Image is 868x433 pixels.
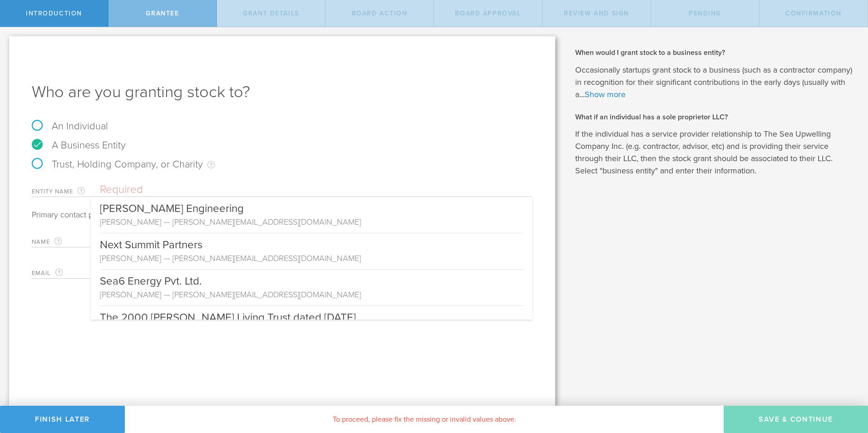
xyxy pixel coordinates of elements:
[100,269,523,289] div: Sea6 Energy Pvt. Ltd.
[575,128,854,177] p: If the individual has a service provider relationship to The Sea Upwelling Company Inc. (e.g. con...
[125,406,724,433] div: To proceed, please fix the missing or invalid values above.
[564,10,629,17] span: Review and Sign
[91,305,533,342] div: The 2000 [PERSON_NAME] Living Trust dated [DATE] [PERSON_NAME] — [EMAIL_ADDRESS][PERSON_NAME][DOM...
[575,48,854,58] h2: When would I grant stock to a business entity?
[575,112,854,122] h2: What if an individual has a sole proprietor LLC?
[91,269,533,305] div: Sea6 Energy Pvt. Ltd. [PERSON_NAME] — [PERSON_NAME][EMAIL_ADDRESS][DOMAIN_NAME]
[100,183,533,197] input: Required
[243,10,299,17] span: Grant Details
[100,197,523,216] div: [PERSON_NAME] Engineering
[100,216,523,228] div: [PERSON_NAME] — [PERSON_NAME][EMAIL_ADDRESS][DOMAIN_NAME]
[32,139,126,151] label: A Business Entity
[32,81,533,103] h1: Who are you granting stock to?
[100,289,523,300] div: [PERSON_NAME] — [PERSON_NAME][EMAIL_ADDRESS][DOMAIN_NAME]
[724,406,868,433] button: Save & Continue
[785,10,842,17] span: Confirmation
[32,158,215,170] label: Trust, Holding Company, or Charity
[100,252,523,264] div: [PERSON_NAME] — [PERSON_NAME][EMAIL_ADDRESS][DOMAIN_NAME]
[352,10,408,17] span: Board Action
[823,362,868,406] iframe: Chat Widget
[100,305,523,325] div: The 2000 [PERSON_NAME] Living Trust dated [DATE]
[32,186,100,197] label: Entity Name
[91,197,533,233] div: [PERSON_NAME] Engineering [PERSON_NAME] — [PERSON_NAME][EMAIL_ADDRESS][DOMAIN_NAME]
[32,268,100,278] label: Email
[32,210,533,220] p: Primary contact person that will sign to accept this stock grant
[100,233,523,252] div: Next Summit Partners
[32,236,100,247] label: Name
[32,120,108,132] label: An Individual
[689,10,721,17] span: Pending
[585,89,626,99] a: Show more
[146,10,179,17] span: Grantee
[455,10,521,17] span: Board Approval
[575,64,854,101] p: Occasionally startups grant stock to a business (such as a contractor company) in recognition for...
[26,10,82,17] span: Introduction
[91,233,533,269] div: Next Summit Partners [PERSON_NAME] — [PERSON_NAME][EMAIL_ADDRESS][DOMAIN_NAME]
